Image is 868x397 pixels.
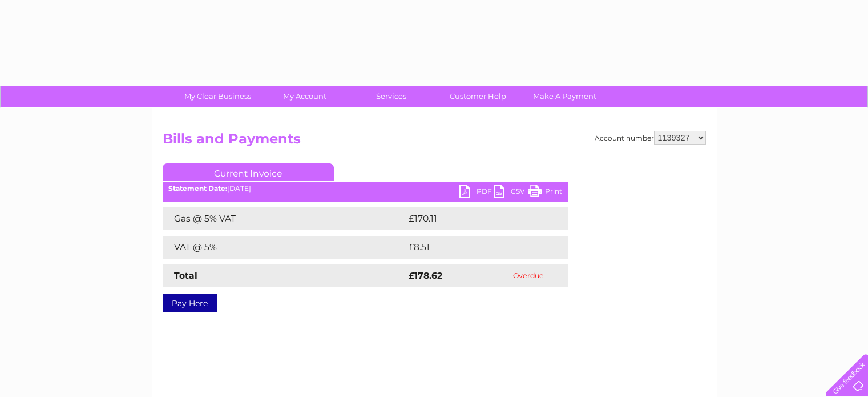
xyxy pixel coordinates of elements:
[163,236,406,259] td: VAT @ 5%
[406,236,539,259] td: £8.51
[595,131,706,145] div: Account number
[459,185,494,201] a: PDF
[174,270,197,281] strong: Total
[406,207,544,230] td: £170.11
[344,86,438,107] a: Services
[494,185,528,201] a: CSV
[257,86,352,107] a: My Account
[168,184,227,193] b: Statement Date:
[163,163,334,181] a: Current Invoice
[490,264,568,287] td: Overdue
[431,86,525,107] a: Customer Help
[163,207,406,230] td: Gas @ 5% VAT
[171,86,265,107] a: My Clear Business
[163,131,706,153] h2: Bills and Payments
[409,270,442,281] strong: £178.62
[518,86,612,107] a: Make A Payment
[528,185,562,201] a: Print
[163,294,217,312] a: Pay Here
[163,185,568,193] div: [DATE]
